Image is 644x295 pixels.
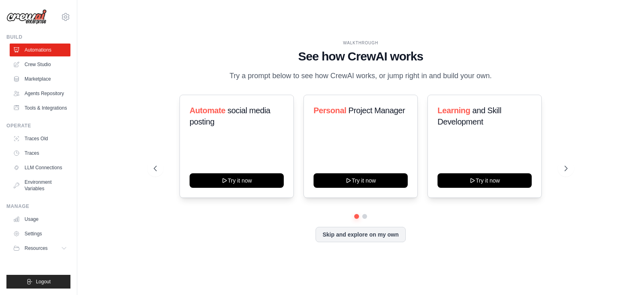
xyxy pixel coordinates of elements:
a: Settings [10,227,70,240]
a: Traces Old [10,132,70,145]
a: Agents Repository [10,87,70,100]
div: WALKTHROUGH [154,40,567,46]
div: Manage [6,203,70,210]
a: Tools & Integrations [10,102,70,114]
span: Project Manager [349,106,405,115]
div: Build [6,34,70,40]
a: Crew Studio [10,58,70,71]
h1: See how CrewAI works [154,49,567,64]
button: Skip and explore on my own [316,227,405,242]
button: Try it now [190,173,284,188]
div: Operate [6,123,70,129]
span: and Skill Development [438,106,501,126]
span: Resources [25,245,47,251]
a: Traces [10,147,70,160]
span: Personal [314,106,346,115]
span: Logout [36,278,51,285]
p: Try a prompt below to see how CrewAI works, or jump right in and build your own. [225,70,496,82]
img: Logo [6,9,47,25]
a: Marketplace [10,73,70,85]
span: Learning [438,106,470,115]
a: LLM Connections [10,161,70,174]
button: Logout [6,275,70,289]
button: Resources [10,242,70,255]
a: Usage [10,213,70,226]
a: Automations [10,44,70,56]
a: Environment Variables [10,176,70,195]
span: Automate [190,106,225,115]
button: Try it now [438,173,532,188]
span: social media posting [190,106,270,126]
button: Try it now [314,173,408,188]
